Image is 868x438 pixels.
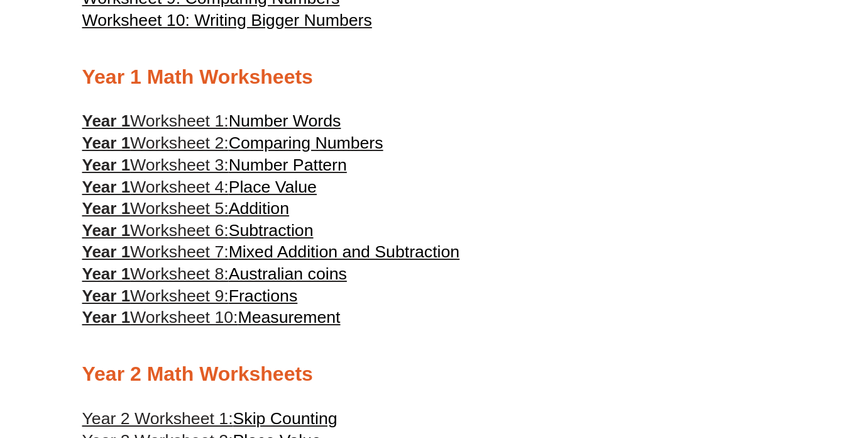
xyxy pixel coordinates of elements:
[130,308,238,327] span: Worksheet 10:
[82,242,460,261] a: Year 1Worksheet 7:Mixed Addition and Subtraction
[130,264,229,283] span: Worksheet 8:
[82,264,347,283] a: Year 1Worksheet 8:Australian coins
[229,286,298,305] span: Fractions
[652,296,868,438] iframe: Chat Widget
[130,221,229,240] span: Worksheet 6:
[130,177,229,196] span: Worksheet 4:
[130,133,229,152] span: Worksheet 2:
[82,177,317,196] a: Year 1Worksheet 4:Place Value
[130,199,229,218] span: Worksheet 5:
[229,155,347,174] span: Number Pattern
[238,308,340,327] span: Measurement
[82,64,786,91] h2: Year 1 Math Worksheets
[130,286,229,305] span: Worksheet 9:
[82,133,383,152] a: Year 1Worksheet 2:Comparing Numbers
[82,155,347,174] a: Year 1Worksheet 3:Number Pattern
[130,242,229,261] span: Worksheet 7:
[82,199,290,218] a: Year 1Worksheet 5:Addition
[229,242,460,261] span: Mixed Addition and Subtraction
[82,308,341,327] a: Year 1Worksheet 10:Measurement
[130,155,229,174] span: Worksheet 3:
[82,409,233,428] span: Year 2 Worksheet 1:
[229,199,289,218] span: Addition
[130,111,229,130] span: Worksheet 1:
[229,111,341,130] span: Number Words
[82,221,314,240] a: Year 1Worksheet 6:Subtraction
[82,409,338,428] a: Year 2 Worksheet 1:Skip Counting
[82,361,786,388] h2: Year 2 Math Worksheets
[229,177,317,196] span: Place Value
[229,133,383,152] span: Comparing Numbers
[229,264,347,283] span: Australian coins
[82,286,298,305] a: Year 1Worksheet 9:Fractions
[82,111,341,130] a: Year 1Worksheet 1:Number Words
[82,11,372,30] a: Worksheet 10: Writing Bigger Numbers
[229,221,314,240] span: Subtraction
[233,409,338,428] span: Skip Counting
